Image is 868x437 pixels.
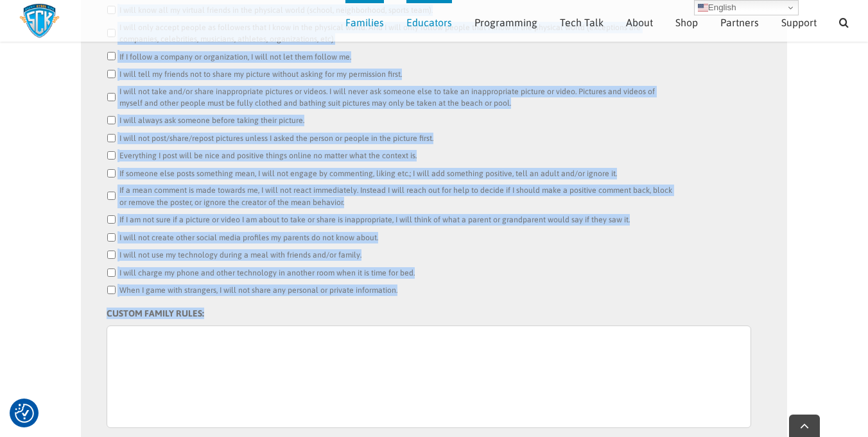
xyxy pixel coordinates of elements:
label: I will always ask someone before taking their picture. [119,115,304,126]
label: When I game with strangers, I will not share any personal or private information. [119,284,397,296]
button: Consent Preferences [15,404,34,423]
span: Support [781,17,817,28]
label: If I am not sure if a picture or video I am about to take or share is inappropriate, I will think... [119,214,630,226]
img: en [698,3,708,13]
span: Families [345,17,384,28]
span: About [626,17,653,28]
img: Revisit consent button [15,404,34,423]
label: I will not create other social media profiles my parents do not know about. [119,232,378,243]
label: If a mean comment is made towards me, I will not react immediately. Instead I will reach out for ... [119,185,676,208]
label: CUSTOM FAMILY RULES: [107,308,204,319]
span: Tech Talk [560,17,603,28]
label: I will not post/share/repost pictures unless I asked the person or people in the picture first. [119,133,433,144]
span: Partners [720,17,759,28]
span: Programming [474,17,537,28]
label: I will charge my phone and other technology in another room when it is time for bed. [119,267,415,279]
label: Everything I post will be nice and positive things online no matter what the context is. [119,150,417,161]
img: Savvy Cyber Kids Logo [19,3,60,38]
label: I will tell my friends not to share my picture without asking for my permission first. [119,69,402,80]
span: Educators [406,17,452,28]
span: Shop [675,17,698,28]
label: If I follow a company or organization, I will not let them follow me. [119,51,351,63]
label: If someone else posts something mean, I will not engage by commenting, liking etc.; I will add so... [119,168,617,179]
label: I will not use my technology during a meal with friends and/or family. [119,249,361,261]
label: I will not take and/or share inappropriate pictures or videos. I will never ask someone else to t... [119,86,676,110]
